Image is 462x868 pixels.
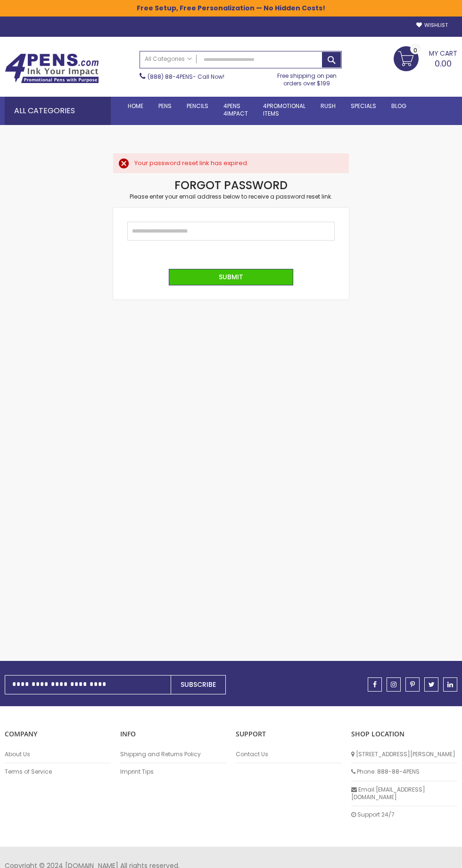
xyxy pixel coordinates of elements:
a: 4PROMOTIONALITEMS [256,97,313,123]
p: SHOP LOCATION [351,730,457,739]
span: linkedin [447,681,453,688]
li: Email: [EMAIL_ADDRESS][DOMAIN_NAME] [351,781,457,806]
span: Subscribe [181,680,216,689]
a: Shipping and Returns Policy [120,751,226,758]
a: About Us [5,751,111,758]
a: Blog [384,97,414,116]
li: Support 24/7 [351,806,457,823]
img: 4Pens Custom Pens and Promotional Products [5,53,99,83]
span: 0 [413,46,417,55]
span: Rush [321,102,336,110]
li: [STREET_ADDRESS][PERSON_NAME] [351,746,457,763]
strong: Forgot Password [174,177,288,193]
a: All Categories [140,51,197,67]
span: Specials [351,102,376,110]
div: Free shipping on pen orders over $199 [272,68,342,87]
div: Your password reset link has expired. [134,159,339,167]
a: Wishlist [416,22,448,29]
span: 4Pens 4impact [223,102,248,117]
div: Please enter your email address below to receive a password reset link. [113,193,349,200]
span: Home [128,102,143,110]
a: Imprint Tips [120,768,226,776]
a: linkedin [443,677,457,692]
span: Pens [158,102,172,110]
p: INFO [120,730,226,739]
a: facebook [368,677,382,692]
a: pinterest [405,677,420,692]
a: Terms of Service [5,768,111,776]
p: Support [236,730,342,739]
span: pinterest [410,681,415,688]
a: Pencils [179,97,216,116]
span: Submit [219,272,243,282]
span: instagram [391,681,396,688]
span: 4PROMOTIONAL ITEMS [263,102,305,117]
a: Pens [151,97,179,116]
a: instagram [387,677,401,692]
span: Pencils [187,102,208,110]
a: Home [120,97,151,116]
p: COMPANY [5,730,111,739]
a: Contact Us [236,751,342,758]
a: (888) 88-4PENS [148,73,193,81]
button: Subscribe [171,675,226,694]
a: 4Pens4impact [216,97,256,123]
button: Submit [169,269,293,285]
span: - Call Now! [148,73,224,81]
a: twitter [424,677,438,692]
span: Blog [391,102,406,110]
a: 0.00 0 [394,46,457,70]
span: twitter [429,681,435,688]
a: Rush [313,97,343,116]
span: All Categories [145,55,192,63]
span: 0.00 [435,58,452,69]
a: Specials [343,97,384,116]
li: Phone: 888-88-4PENS [351,763,457,781]
div: All Categories [5,97,111,125]
span: facebook [373,681,377,688]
